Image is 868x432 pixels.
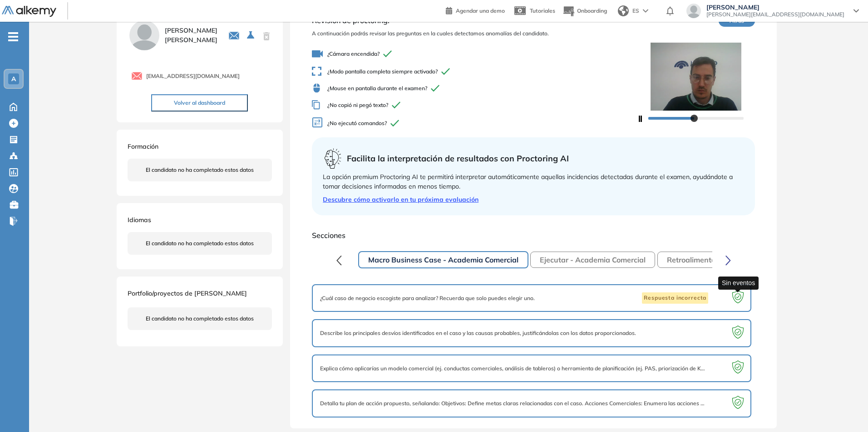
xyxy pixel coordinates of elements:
span: Facilita la interpretación de resultados con Proctoring AI [347,152,569,165]
span: [EMAIL_ADDRESS][DOMAIN_NAME] [146,72,240,80]
span: El candidato no ha completado estos datos [146,315,254,323]
button: Volver al dashboard [151,94,248,112]
span: Explica cómo aplicarías un modelo comercial (ej. conductas comerciales, análisis de tableros) o h... [320,364,706,373]
button: Retroalimentar - Agente AI [657,252,770,268]
a: Descubre cómo activarlo en tu próxima evaluación [323,195,744,204]
span: ¿Modo pantalla completa siempre activado? [312,67,637,76]
iframe: Chat Widget [823,388,868,432]
span: Describe los principales desvíos identificados en el caso y las causas probables, justificándolas... [320,329,636,337]
div: Sin eventos [718,277,759,290]
span: Portfolio/proyectos de [PERSON_NAME] [128,289,247,297]
span: Onboarding [577,7,607,14]
span: Respuesta incorrecta [642,292,708,304]
span: ¿Mouse en pantalla durante el examen? [312,83,637,93]
span: ¿Cuál caso de negocio escogiste para analizar? Recuerda que solo puedes elegir uno. [320,294,535,302]
span: ¿No ejecutó comandos? [312,117,637,130]
img: arrow [643,9,648,13]
span: Agendar una demo [456,7,505,14]
span: El candidato no ha completado estos datos [146,166,254,174]
span: A [11,75,16,83]
img: world [618,5,629,16]
button: Onboarding [562,1,607,21]
span: Secciones [312,230,755,241]
div: Widget de chat [823,388,868,432]
a: Agendar una demo [446,5,505,15]
button: Seleccione la evaluación activa [243,27,260,44]
img: PROFILE_MENU_LOGO_USER [128,19,161,52]
span: Tutoriales [530,7,555,14]
span: [PERSON_NAME] [PERSON_NAME] [165,26,217,45]
span: A continuación podrás revisar las preguntas en la cuales detectamos anomalías del candidato. [312,29,637,38]
img: Logo [2,6,56,17]
span: [PERSON_NAME][EMAIL_ADDRESS][DOMAIN_NAME] [706,11,844,18]
span: Formación [128,142,158,150]
div: La opción premium Proctoring AI te permitirá interpretar automáticamente aquellas incidencias det... [323,172,744,191]
span: Idiomas [128,216,151,224]
i: - [8,36,18,38]
span: [PERSON_NAME] [706,4,844,11]
button: Ejecutar - Academia Comercial [530,252,655,268]
span: ¿Cámara encendida? [312,49,637,59]
span: ES [632,7,639,15]
button: Macro Business Case - Academia Comercial [358,251,528,268]
span: Detalla tu plan de acción propuesto, señalando: Objetivos: Define metas claras relacionadas con e... [320,399,706,408]
span: El candidato no ha completado estos datos [146,239,254,248]
span: ¿No copió ni pegó texto? [312,100,637,110]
